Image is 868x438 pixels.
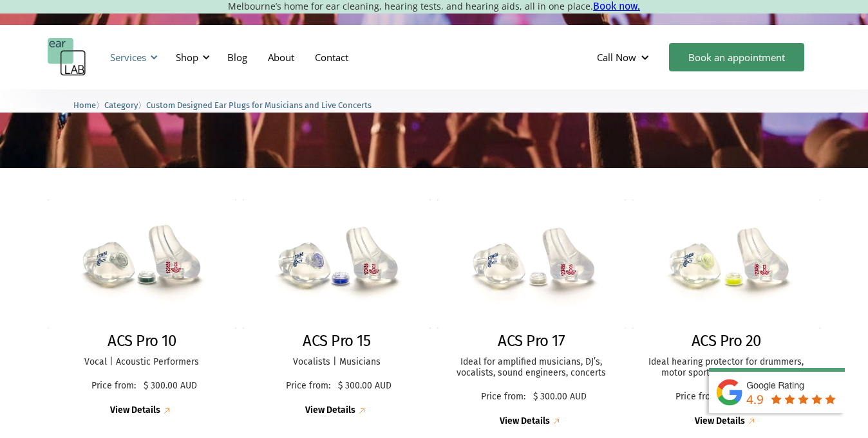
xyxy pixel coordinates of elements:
[305,405,355,416] div: View Details
[104,100,138,110] span: Category
[102,38,162,77] div: Services
[243,199,431,417] a: ACS Pro 15ACS Pro 15Vocalists | MusiciansPrice from:$ 300.00 AUDView Details
[104,98,146,112] li: 〉
[73,100,96,110] span: Home
[437,199,626,428] a: ACS Pro 17ACS Pro 17Ideal for amplified musicians, DJ’s, vocalists, sound engineers, concertsPric...
[108,332,176,351] h2: ACS Pro 10
[48,38,86,77] a: home
[146,100,372,110] span: Custom Designed Ear Plugs for Musicians and Live Concerts
[500,416,550,427] div: View Details
[168,38,214,77] div: Shop
[450,357,613,379] p: Ideal for amplified musicians, DJ’s, vocalists, sound engineers, concerts
[305,39,359,76] a: Contact
[243,199,431,329] img: ACS Pro 15
[632,199,821,428] a: ACS Pro 20ACS Pro 20Ideal hearing protector for drummers, motor sport and industrial usesPrice fr...
[281,381,335,392] p: Price from:
[217,39,258,76] a: Blog
[48,199,236,417] a: ACS Pro 10ACS Pro 10Vocal | Acoustic PerformersPrice from:$ 300.00 AUDView Details
[303,332,370,351] h2: ACS Pro 15
[110,405,160,416] div: View Details
[533,392,587,403] p: $ 300.00 AUD
[587,38,663,77] div: Call Now
[61,357,223,368] p: Vocal | Acoustic Performers
[144,381,197,392] p: $ 300.00 AUD
[645,357,808,379] p: Ideal hearing protector for drummers, motor sport and industrial uses
[437,199,626,329] img: ACS Pro 17
[632,199,821,329] img: ACS Pro 20
[692,332,761,351] h2: ACS Pro 20
[338,381,392,392] p: $ 300.00 AUD
[146,98,372,111] a: Custom Designed Ear Plugs for Musicians and Live Concerts
[695,416,745,427] div: View Details
[176,51,198,64] div: Shop
[258,39,305,76] a: About
[476,392,530,403] p: Price from:
[669,43,804,71] a: Book an appointment
[73,98,104,112] li: 〉
[671,392,724,403] p: Price from:
[73,98,96,111] a: Home
[87,381,140,392] p: Price from:
[597,51,636,64] div: Call Now
[498,332,565,351] h2: ACS Pro 17
[256,357,419,368] p: Vocalists | Musicians
[48,199,236,329] img: ACS Pro 10
[110,51,146,64] div: Services
[104,98,138,111] a: Category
